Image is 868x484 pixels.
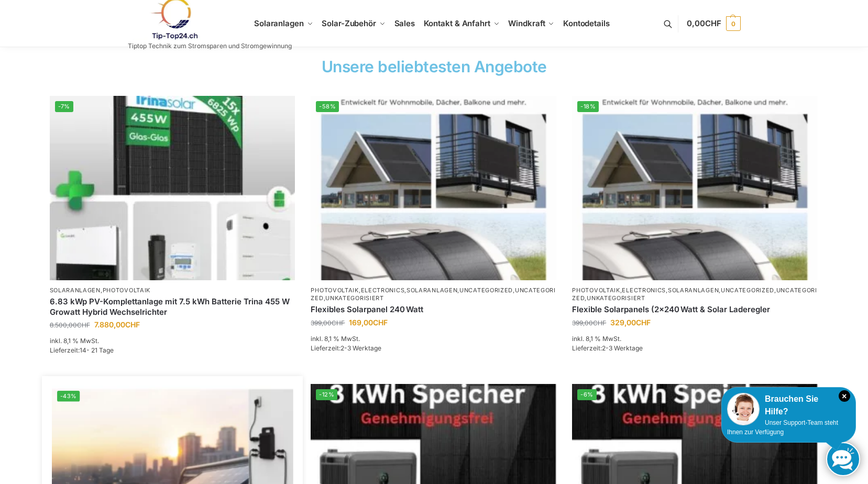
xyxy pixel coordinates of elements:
[687,8,740,39] a: 0,00CHF 0
[50,296,295,317] a: 6.83 kWp PV-Komplettanlage mit 7.5 kWh Batterie Trina 455 W Growatt Hybrid Wechselrichter
[727,393,850,418] div: Brauchen Sie Hilfe?
[622,287,666,294] a: Electronics
[311,287,556,303] p: , , , , ,
[94,320,140,329] bdi: 7.880,00
[572,304,818,315] a: Flexible Solarpanels (2×240 Watt & Solar Laderegler
[311,96,556,280] a: -58%Flexible Solar Module für Wohnmobile Camping Balkon
[572,287,817,302] a: Uncategorized
[50,287,101,294] a: Solaranlagen
[705,18,721,28] span: CHF
[726,16,741,31] span: 0
[349,318,388,327] bdi: 169,00
[311,344,381,352] span: Lieferzeit:
[311,319,345,327] bdi: 399,00
[254,18,304,28] span: Solaranlagen
[340,344,381,352] span: 2-3 Werktage
[373,318,388,327] span: CHF
[572,287,818,303] p: , , , , ,
[602,344,643,352] span: 2-3 Werktage
[325,294,384,302] a: Unkategorisiert
[77,321,90,329] span: CHF
[572,96,818,280] a: -18%Flexible Solar Module für Wohnmobile Camping Balkon
[50,346,114,354] span: Lieferzeit:
[687,18,721,28] span: 0,00
[587,294,645,302] a: Unkategorisiert
[406,287,457,294] a: Solaranlagen
[459,287,513,294] a: Uncategorized
[424,18,490,28] span: Kontakt & Anfahrt
[311,96,556,280] img: Balkon-Terrassen-Kraftwerke 9
[610,318,651,327] bdi: 329,00
[636,318,651,327] span: CHF
[80,346,114,354] span: 14- 21 Tage
[311,334,556,344] p: inkl. 8,1 % MwSt.
[103,287,150,294] a: Photovoltaik
[572,319,606,327] bdi: 399,00
[572,287,620,294] a: Photovoltaik
[727,393,760,425] img: Customer service
[332,319,345,327] span: CHF
[125,320,140,329] span: CHF
[572,334,818,344] p: inkl. 8,1 % MwSt.
[50,96,295,280] a: -7%Komplettanlage zur Selbstinstalation5W-Black-Frame-Doppelglas-Module-Growatt-SPH-Wechselrichte...
[508,18,545,28] span: Windkraft
[47,59,822,74] h2: Unsere beliebtesten Angebote
[128,43,292,49] p: Tiptop Technik zum Stromsparen und Stromgewinnung
[572,344,643,352] span: Lieferzeit:
[311,287,555,302] a: Uncategorized
[322,18,376,28] span: Solar-Zubehör
[563,18,610,28] span: Kontodetails
[311,287,358,294] a: Photovoltaik
[50,96,295,280] img: Balkon-Terrassen-Kraftwerke 8
[593,319,606,327] span: CHF
[50,336,295,346] p: inkl. 8,1 % MwSt.
[50,321,90,329] bdi: 8.500,00
[721,287,774,294] a: Uncategorized
[50,287,295,294] p: ,
[668,287,719,294] a: Solaranlagen
[839,390,850,402] i: Schließen
[394,18,415,28] span: Sales
[361,287,405,294] a: Electronics
[727,419,838,436] span: Unser Support-Team steht Ihnen zur Verfügung
[572,96,818,280] img: Balkon-Terrassen-Kraftwerke 9
[311,304,556,315] a: Flexibles Solarpanel 240 Watt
